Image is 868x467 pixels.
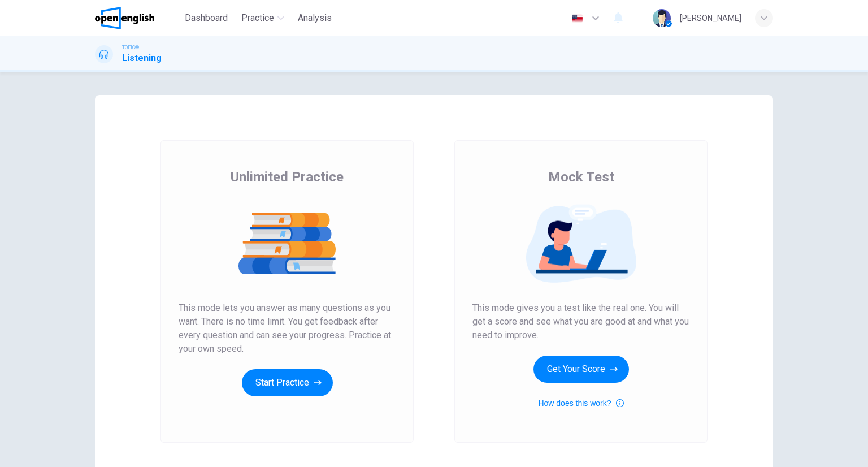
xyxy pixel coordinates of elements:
[548,168,614,186] span: Mock Test
[185,11,228,25] span: Dashboard
[122,51,162,65] h1: Listening
[95,7,154,29] img: OpenEnglish logo
[533,356,629,383] button: Get Your Score
[237,8,289,28] button: Practice
[95,7,180,29] a: OpenEnglish logo
[179,301,396,356] span: This mode lets you answer as many questions as you want. There is no time limit. You get feedback...
[231,168,344,186] span: Unlimited Practice
[570,14,584,23] img: en
[538,396,623,410] button: How does this work?
[180,8,232,28] button: Dashboard
[680,11,741,25] div: [PERSON_NAME]
[242,369,333,396] button: Start Practice
[122,44,139,51] span: TOEIC®
[241,11,274,25] span: Practice
[298,11,332,25] span: Analysis
[293,8,336,28] button: Analysis
[472,301,689,342] span: This mode gives you a test like the real one. You will get a score and see what you are good at a...
[653,9,671,27] img: Profile picture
